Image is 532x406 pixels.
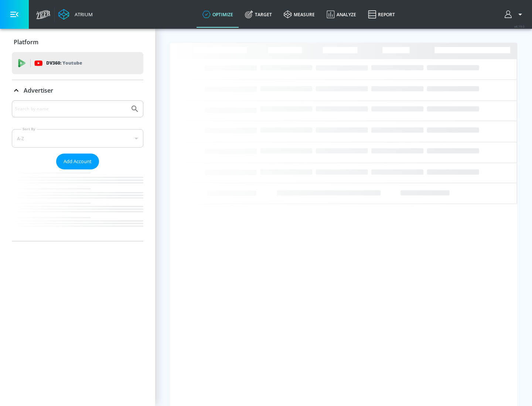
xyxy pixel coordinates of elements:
span: Add Account [64,157,92,166]
p: Platform [14,38,38,46]
div: Advertiser [12,100,143,241]
button: Add Account [56,154,99,169]
div: A-Z [12,129,143,148]
p: Advertiser [24,86,53,94]
div: Advertiser [12,80,143,101]
nav: list of Advertiser [12,169,143,241]
a: optimize [197,1,239,28]
div: DV360: Youtube [12,52,143,74]
a: Report [362,1,401,28]
div: Atrium [72,11,93,18]
a: Analyze [321,1,362,28]
p: DV360: [46,59,82,67]
a: measure [278,1,321,28]
a: Target [239,1,278,28]
div: Platform [12,32,143,52]
input: Search by name [15,104,127,114]
label: Sort By [21,127,37,131]
p: Youtube [62,59,82,67]
span: v 4.19.0 [514,24,525,28]
a: Atrium [58,9,93,20]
